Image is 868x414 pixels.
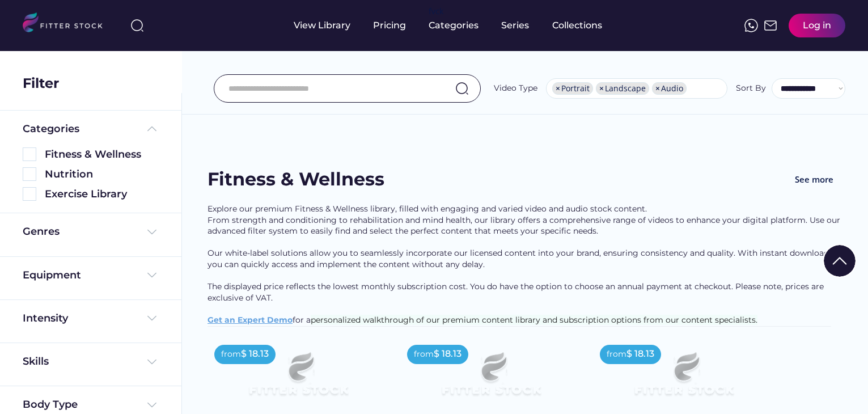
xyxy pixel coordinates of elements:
[208,167,384,192] div: Fitness & Wellness
[429,19,479,32] div: Categories
[607,349,626,360] div: from
[145,398,159,412] img: Frame%20%284%29.svg
[45,147,159,162] div: Fitness & Wellness
[23,147,36,161] img: Rectangle%205126.svg
[820,369,857,403] iframe: chat widget
[23,187,36,201] img: Rectangle%205126.svg
[145,225,159,239] img: Frame%20%284%29.svg
[45,187,159,201] div: Exercise Library
[145,268,159,282] img: Frame%20%284%29.svg
[23,74,59,93] div: Filter
[596,82,649,95] li: Landscape
[208,315,293,325] a: Get an Expert Demo
[736,83,766,94] div: Sort By
[130,19,144,32] img: search-normal%203.svg
[552,19,602,32] div: Collections
[23,225,60,239] div: Genres
[599,85,604,92] span: ×
[455,82,469,95] img: search-normal.svg
[23,12,112,36] img: LOGO.svg
[311,315,757,325] span: personalized walkthrough of our premium content library and subscription options from our content...
[208,204,842,326] div: Explore our premium Fitness & Wellness library, filled with engaging and varied video and audio s...
[145,122,159,136] img: Frame%20%285%29.svg
[23,354,51,369] div: Skills
[221,349,241,360] div: from
[294,19,350,32] div: View Library
[744,19,758,32] img: meteor-icons_whatsapp%20%281%29.svg
[556,85,560,92] span: ×
[429,6,443,17] div: fvck
[652,82,687,95] li: Audio
[501,19,530,32] div: Series
[145,355,159,369] img: Frame%20%284%29.svg
[552,82,593,95] li: Portrait
[803,19,831,32] div: Log in
[45,167,159,181] div: Nutrition
[23,268,81,282] div: Equipment
[764,19,777,32] img: Frame%2051.svg
[373,19,406,32] div: Pricing
[23,398,78,412] div: Body Type
[23,167,36,181] img: Rectangle%205126.svg
[655,85,660,92] span: ×
[626,348,654,360] div: $ 18.13
[208,281,826,303] span: The displayed price reflects the lowest monthly subscription cost. You do have the option to choo...
[23,311,68,326] div: Intensity
[824,245,856,277] img: Group%201000002322%20%281%29.svg
[241,348,269,360] div: $ 18.13
[786,167,842,192] button: See more
[145,311,159,325] img: Frame%20%284%29.svg
[494,83,537,94] div: Video Type
[23,122,79,136] div: Categories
